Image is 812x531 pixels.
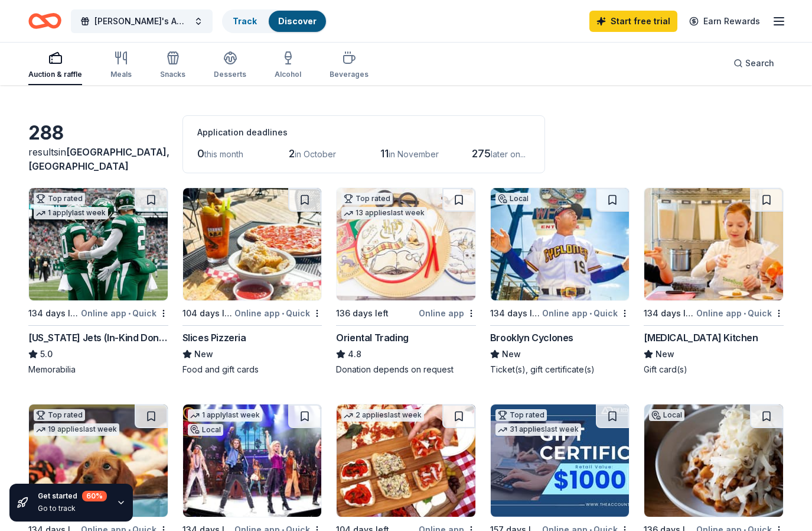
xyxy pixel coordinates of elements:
[341,193,393,205] div: Top rated
[502,347,521,361] span: New
[110,46,132,85] button: Meals
[336,331,409,345] div: Oriental Trading
[40,347,53,361] span: 5.0
[222,9,327,33] button: TrackDiscover
[82,491,107,501] div: 60 %
[745,56,774,70] span: Search
[34,409,85,421] div: Top rated
[94,14,189,28] span: [PERSON_NAME]'s Annuial Auction: Star Gazer
[491,149,526,159] span: later on...
[419,306,476,320] div: Online app
[197,147,204,160] span: 0
[34,207,108,219] div: 1 apply last week
[589,309,592,318] span: •
[743,309,746,318] span: •
[182,364,322,375] div: Food and gift cards
[330,46,369,85] button: Beverages
[472,147,491,160] span: 275
[341,207,427,219] div: 13 applies last week
[28,145,168,173] div: results
[38,491,107,501] div: Get started
[330,70,369,79] div: Beverages
[28,46,82,85] button: Auction & raffle
[275,70,301,79] div: Alcohol
[542,306,630,320] div: Online app Quick
[644,187,784,375] a: Image for Taste Buds Kitchen134 days leftOnline app•Quick[MEDICAL_DATA] KitchenNewGift card(s)
[389,149,439,159] span: in November
[491,188,630,300] img: Image for Brooklyn Cyclones
[194,347,213,361] span: New
[490,331,573,345] div: Brooklyn Cyclones
[28,121,168,145] div: 288
[656,347,674,361] span: New
[336,306,389,320] div: 136 days left
[495,409,547,421] div: Top rated
[182,306,233,320] div: 104 days left
[644,188,783,300] img: Image for Taste Buds Kitchen
[495,423,581,436] div: 31 applies last week
[34,423,119,436] div: 19 applies last week
[490,364,630,375] div: Ticket(s), gift certificate(s)
[278,16,317,26] a: Discover
[28,187,168,375] a: Image for New York Jets (In-Kind Donation)Top rated1 applylast week134 days leftOnline app•Quick[...
[204,149,243,159] span: this month
[38,504,107,513] div: Go to track
[214,70,246,79] div: Desserts
[644,404,783,517] img: Image for Ethan Stowell Restaurants
[649,409,684,421] div: Local
[28,146,169,172] span: in
[28,70,82,79] div: Auction & raffle
[160,70,185,79] div: Snacks
[341,409,424,422] div: 2 applies last week
[289,147,295,160] span: 2
[682,11,767,32] a: Earn Rewards
[337,404,475,517] img: Image for Grimaldi's
[337,188,475,300] img: Image for Oriental Trading
[34,193,85,205] div: Top rated
[197,125,530,140] div: Application deadlines
[589,11,677,32] a: Start free trial
[160,46,185,85] button: Snacks
[28,331,168,345] div: [US_STATE] Jets (In-Kind Donation)
[644,331,758,345] div: [MEDICAL_DATA] Kitchen
[348,347,361,361] span: 4.8
[110,70,132,79] div: Meals
[282,309,284,318] span: •
[233,16,257,26] a: Track
[491,404,630,517] img: Image for The Accounting Doctor
[183,404,322,517] img: Image for Tilles Center for the Performing Arts
[71,9,213,33] button: [PERSON_NAME]'s Annuial Auction: Star Gazer
[490,187,630,375] a: Image for Brooklyn CyclonesLocal134 days leftOnline app•QuickBrooklyn CyclonesNewTicket(s), gift ...
[214,46,246,85] button: Desserts
[495,193,531,205] div: Local
[28,146,169,172] span: [GEOGRAPHIC_DATA], [GEOGRAPHIC_DATA]
[182,331,246,345] div: Slices Pizzeria
[182,187,322,375] a: Image for Slices Pizzeria104 days leftOnline app•QuickSlices PizzeriaNewFood and gift cards
[29,188,168,300] img: Image for New York Jets (In-Kind Donation)
[644,306,694,320] div: 134 days left
[29,404,168,517] img: Image for BarkBox
[336,364,476,375] div: Donation depends on request
[336,187,476,375] a: Image for Oriental TradingTop rated13 applieslast week136 days leftOnline appOriental Trading4.8D...
[128,309,131,318] span: •
[28,306,79,320] div: 134 days left
[81,306,168,320] div: Online app Quick
[490,306,540,320] div: 134 days left
[234,306,322,320] div: Online app Quick
[188,424,223,436] div: Local
[275,46,301,85] button: Alcohol
[724,51,784,75] button: Search
[28,364,168,375] div: Memorabilia
[183,188,322,300] img: Image for Slices Pizzeria
[188,409,262,422] div: 1 apply last week
[28,7,61,35] a: Home
[644,364,784,375] div: Gift card(s)
[295,149,336,159] span: in October
[380,147,389,160] span: 11
[696,306,784,320] div: Online app Quick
